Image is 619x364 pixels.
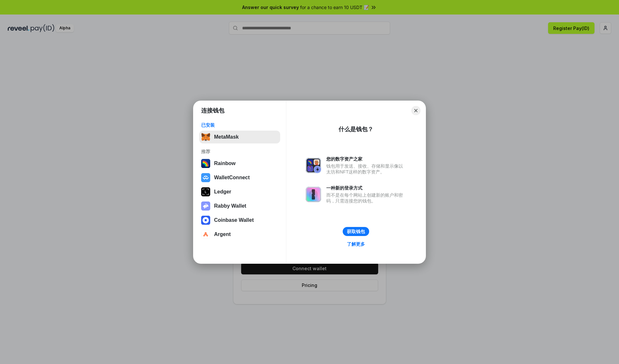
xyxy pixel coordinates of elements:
[326,192,406,204] div: 而不是在每个网站上创建新的账户和密码，只需连接您的钱包。
[199,228,280,241] button: Argent
[201,159,210,168] img: svg+xml,%3Csvg%20width%3D%22120%22%20height%3D%22120%22%20viewBox%3D%220%200%20120%20120%22%20fil...
[306,187,321,202] img: svg+xml,%3Csvg%20xmlns%3D%22http%3A%2F%2Fwww.w3.org%2F2000%2Fsvg%22%20fill%3D%22none%22%20viewBox...
[201,133,210,142] img: svg+xml,%3Csvg%20fill%3D%22none%22%20height%3D%2233%22%20viewBox%3D%220%200%2035%2033%22%20width%...
[326,185,406,191] div: 一种新的登录方式
[214,189,231,195] div: Ledger
[201,107,224,114] h1: 连接钱包
[214,231,231,237] div: Argent
[214,134,239,140] div: MetaMask
[199,157,280,170] button: Rainbow
[214,203,246,209] div: Rabby Wallet
[347,241,365,247] div: 了解更多
[343,240,369,248] a: 了解更多
[199,185,280,198] button: Ledger
[339,125,373,133] div: 什么是钱包？
[411,106,420,115] button: Close
[214,161,236,166] div: Rainbow
[201,187,210,196] img: svg+xml,%3Csvg%20xmlns%3D%22http%3A%2F%2Fwww.w3.org%2F2000%2Fsvg%22%20width%3D%2228%22%20height%3...
[214,175,250,181] div: WalletConnect
[343,227,369,236] button: 获取钱包
[201,216,210,225] img: svg+xml,%3Csvg%20width%3D%2228%22%20height%3D%2228%22%20viewBox%3D%220%200%2028%2028%22%20fill%3D...
[199,214,280,227] button: Coinbase Wallet
[201,202,210,211] img: svg+xml,%3Csvg%20xmlns%3D%22http%3A%2F%2Fwww.w3.org%2F2000%2Fsvg%22%20fill%3D%22none%22%20viewBox...
[201,122,278,128] div: 已安装
[199,200,280,212] button: Rabby Wallet
[326,163,406,175] div: 钱包用于发送、接收、存储和显示像以太坊和NFT这样的数字资产。
[214,217,254,223] div: Coinbase Wallet
[306,158,321,173] img: svg+xml,%3Csvg%20xmlns%3D%22http%3A%2F%2Fwww.w3.org%2F2000%2Fsvg%22%20fill%3D%22none%22%20viewBox...
[347,229,365,234] div: 获取钱包
[201,173,210,182] img: svg+xml,%3Csvg%20width%3D%2228%22%20height%3D%2228%22%20viewBox%3D%220%200%2028%2028%22%20fill%3D...
[199,131,280,143] button: MetaMask
[326,156,406,162] div: 您的数字资产之家
[201,230,210,239] img: svg+xml,%3Csvg%20width%3D%2228%22%20height%3D%2228%22%20viewBox%3D%220%200%2028%2028%22%20fill%3D...
[199,171,280,184] button: WalletConnect
[201,149,278,154] div: 推荐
